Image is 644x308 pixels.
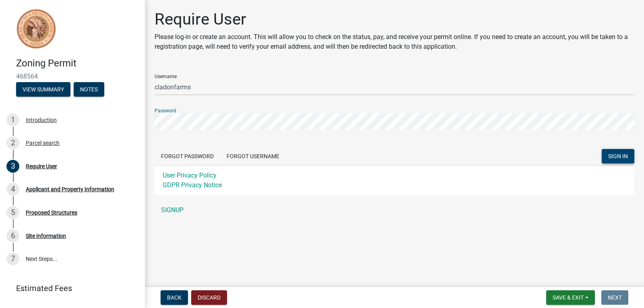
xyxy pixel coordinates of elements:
[6,160,19,173] div: 3
[6,206,19,219] div: 5
[155,202,634,218] a: SIGNUP
[26,210,77,215] div: Proposed Structures
[26,140,60,146] div: Parcel search
[553,294,584,301] span: Save & Exit
[191,290,227,305] button: Discard
[6,136,19,149] div: 2
[220,149,286,163] button: Forgot Username
[6,114,19,126] div: 1
[163,181,222,189] a: GDPR Privacy Notice
[6,280,132,296] a: Estimated Fees
[546,290,595,305] button: Save & Exit
[16,58,138,69] h4: Zoning Permit
[16,87,70,93] wm-modal-confirm: Summary
[167,294,182,301] span: Back
[6,252,19,265] div: 7
[155,32,634,52] p: Please log-in or create an account. This will allow you to check on the status, pay, and receive ...
[6,183,19,196] div: 4
[16,8,56,49] img: Sioux County, Iowa
[16,82,70,97] button: View Summary
[608,294,622,301] span: Next
[155,10,634,29] h1: Require User
[74,87,104,93] wm-modal-confirm: Notes
[16,72,129,80] span: 468564
[163,172,217,179] a: User Privacy Policy
[608,153,628,159] span: SIGN IN
[155,149,220,163] button: Forgot Password
[602,149,634,163] button: SIGN IN
[74,82,104,97] button: Notes
[601,290,628,305] button: Next
[26,117,57,123] div: Introduction
[26,163,57,169] div: Require User
[161,290,188,305] button: Back
[26,186,114,192] div: Applicant and Property Information
[6,229,19,242] div: 6
[26,233,66,239] div: Site Information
